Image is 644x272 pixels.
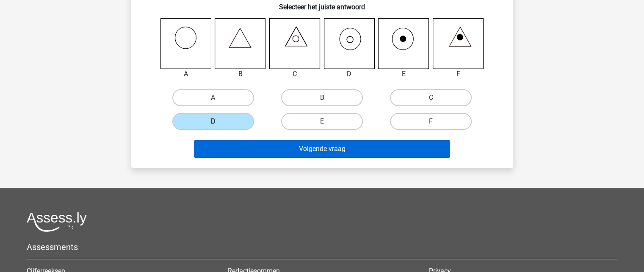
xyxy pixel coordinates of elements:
label: A [172,89,254,106]
div: C [263,69,327,79]
img: Assessly logo [27,212,87,232]
label: B [281,89,363,106]
div: D [318,69,381,79]
label: C [390,89,472,106]
label: D [172,113,254,130]
div: F [426,69,490,79]
div: A [154,69,218,79]
label: E [281,113,363,130]
button: Volgende vraag [194,140,450,158]
label: F [390,113,472,130]
div: B [208,69,272,79]
div: E [372,69,436,79]
h5: Assessments [27,242,617,252]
